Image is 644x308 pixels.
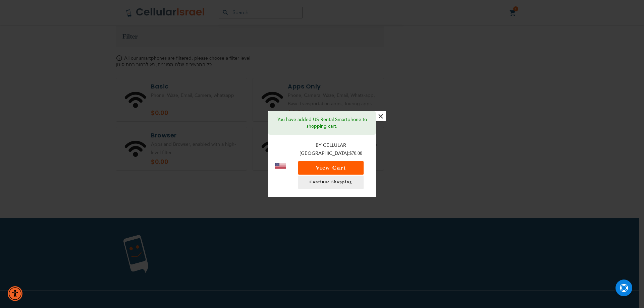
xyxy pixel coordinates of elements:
[298,161,364,175] button: View Cart
[293,141,369,158] p: By Cellular [GEOGRAPHIC_DATA]:
[8,286,22,301] div: Accessibility Menu
[350,151,363,156] span: $70.00
[273,116,371,130] p: You have added US Rental Smartphone to shopping cart.
[376,111,386,121] button: ×
[298,176,364,189] a: Continue Shopping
